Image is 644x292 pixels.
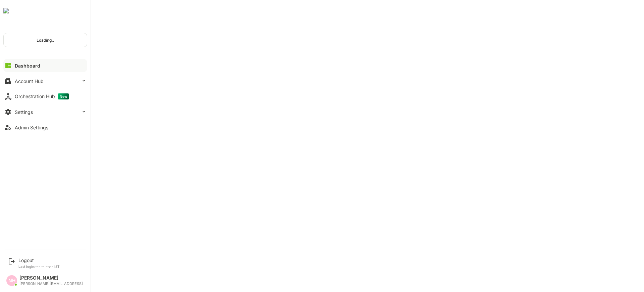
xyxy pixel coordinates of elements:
button: Admin Settings [3,121,87,134]
div: Account Hub [15,78,44,84]
div: Admin Settings [15,125,48,130]
div: Logout [18,257,60,263]
div: Loading.. [4,33,87,47]
div: [PERSON_NAME] [19,275,83,281]
div: [PERSON_NAME][EMAIL_ADDRESS] [19,282,83,286]
button: Dashboard [3,59,87,72]
button: Account Hub [3,74,87,88]
button: Orchestration HubNew [3,90,87,103]
span: New [58,93,69,99]
div: Settings [15,109,33,115]
button: Settings [3,105,87,119]
div: Dashboard [15,63,40,69]
img: undefinedjpg [3,8,9,13]
p: Last login: --- -- --:-- IST [18,264,60,268]
div: NH [6,275,17,286]
div: Orchestration Hub [15,93,69,99]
